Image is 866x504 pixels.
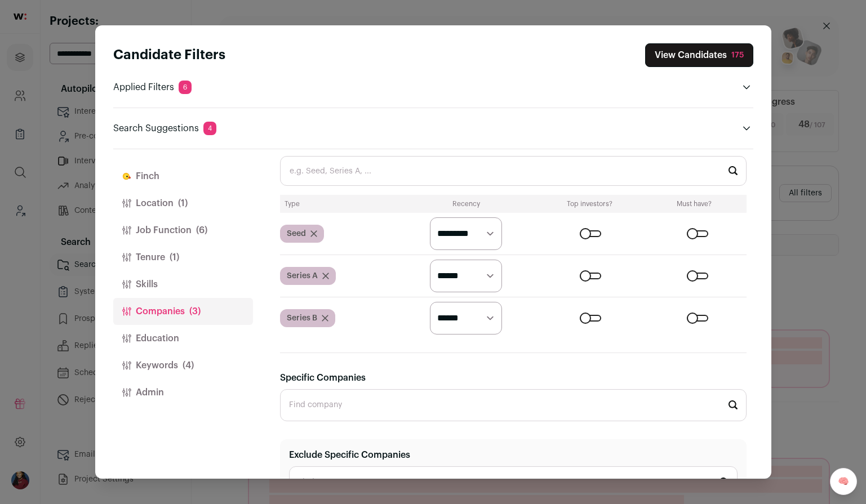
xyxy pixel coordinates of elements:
button: Open applied filters [740,81,753,94]
button: Finch [113,163,253,190]
input: Start typing... [280,389,747,421]
span: Series A [287,270,318,282]
button: Admin [113,379,253,406]
span: Seed [287,228,306,239]
button: Tenure(1) [113,244,253,271]
button: Education [113,325,253,352]
span: 4 [203,122,216,135]
button: Location(1) [113,190,253,217]
button: Companies(3) [113,298,253,325]
input: Start typing... [289,466,738,498]
label: Specific Companies [280,371,366,385]
div: Top investors? [537,199,643,208]
a: 🧠 [830,468,857,495]
div: Must have? [647,199,742,208]
span: (1) [178,197,188,210]
label: Exclude Specific Companies [289,448,410,462]
p: Applied Filters [113,81,192,94]
span: (6) [196,224,207,237]
span: 6 [179,81,192,94]
div: 175 [731,50,744,61]
div: Recency [400,199,532,208]
button: Job Function(6) [113,217,253,244]
button: Keywords(4) [113,352,253,379]
button: Close search preferences [645,43,753,67]
p: Search Suggestions [113,122,216,135]
span: (3) [189,305,201,318]
span: (1) [170,251,179,264]
div: Type [285,199,396,208]
span: Series B [287,313,317,324]
button: Skills [113,271,253,298]
span: (4) [183,359,194,372]
strong: Candidate Filters [113,48,225,62]
input: e.g. Seed, Series A, ... [280,156,747,186]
